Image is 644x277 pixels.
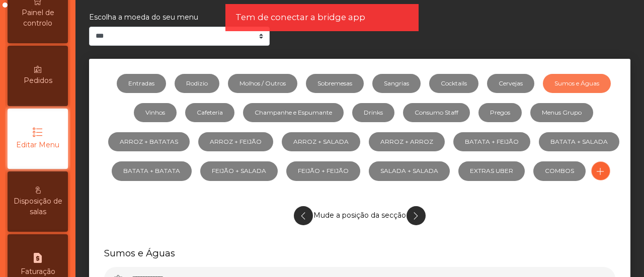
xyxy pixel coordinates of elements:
[429,74,478,93] a: Cocktails
[21,266,55,277] span: Faturação
[533,161,586,180] a: COMBOS
[487,74,534,93] a: Cervejas
[24,75,52,86] span: Pedidos
[198,132,273,151] a: ARROZ + FEIJÃO
[235,11,365,24] span: Tem de conectar a bridge app
[539,132,619,151] a: BATATA + SALADA
[134,103,177,122] a: Vinhos
[286,161,360,180] a: FEIJÃO + FEIJÃO
[403,103,470,122] a: Consumo Staff
[16,140,59,150] span: Editar Menu
[185,103,234,122] a: Cafeteria
[89,12,198,23] label: Escolha a moeda do seu menu
[306,74,364,93] a: Sobremesas
[478,103,522,122] a: Pregos
[352,103,394,122] a: Drinks
[112,161,192,180] a: BATATA + BATATA
[453,132,530,151] a: BATATA + FEIJÃO
[104,201,615,230] div: Mude a posição da secção
[369,132,445,151] a: ARROZ + ARROZ
[228,74,297,93] a: Molhos / Outros
[104,247,615,259] h5: Sumos e Águas
[10,8,65,29] span: Painel de controlo
[10,196,65,217] span: Disposição de salas
[369,161,450,180] a: SALADA + SALADA
[372,74,421,93] a: Sangrias
[458,161,525,180] a: EXTRAS UBER
[543,74,611,93] a: Sumos e Águas
[243,103,344,122] a: Champanhe e Espumante
[108,132,190,151] a: ARROZ + BATATAS
[175,74,219,93] a: Rodizio
[282,132,360,151] a: ARROZ + SALADA
[530,103,593,122] a: Menus Grupo
[117,74,166,93] a: Entradas
[32,252,44,264] i: request_page
[200,161,278,180] a: FEIJÃO + SALADA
